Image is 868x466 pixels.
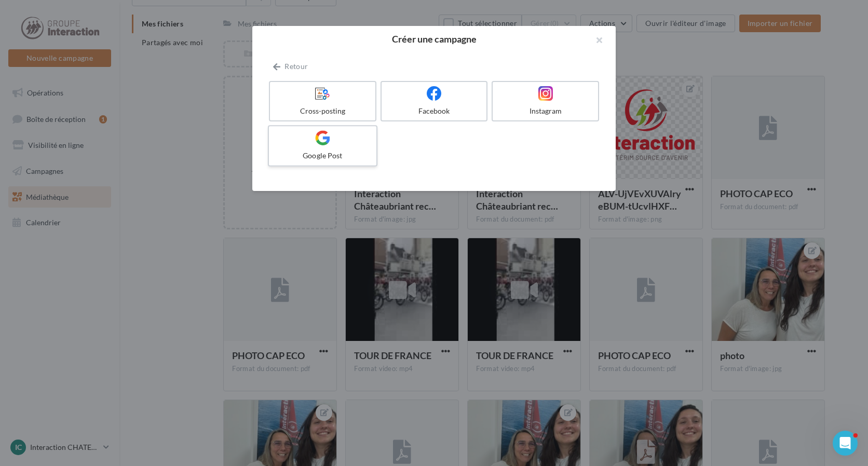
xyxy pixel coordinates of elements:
iframe: Intercom live chat [833,431,858,456]
div: Cross-posting [274,106,371,116]
div: Google Post [273,150,372,161]
div: Instagram [497,106,594,116]
div: Facebook [386,106,483,116]
h2: Créer une campagne [269,34,599,44]
button: Retour [269,60,312,73]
